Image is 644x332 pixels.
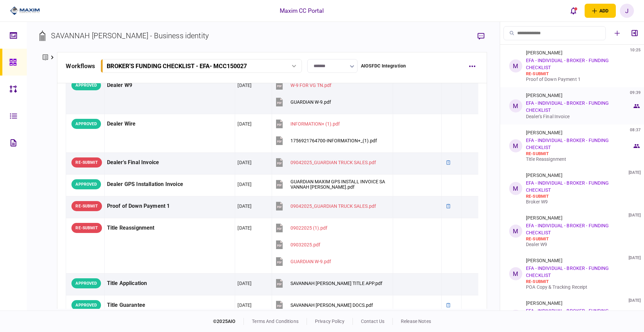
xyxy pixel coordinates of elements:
div: re-submit [526,71,632,77]
div: 09042025_GUARDIAN TRUCK SALES.pdf [290,160,376,165]
div: Dealer W9 [526,242,632,247]
div: M [509,182,522,195]
div: M [509,139,522,152]
div: RE-SUBMIT [71,223,102,233]
button: 09032025.pdf [274,237,320,252]
button: open notifications list [567,4,581,18]
div: [DATE] [629,170,641,175]
div: re-submit [526,151,632,156]
div: INFORMATION+ (1).pdf [290,121,340,127]
a: release notes [401,319,431,324]
div: APPROVED [71,119,101,129]
div: [PERSON_NAME] [526,173,562,178]
button: 09022025 (1).pdf [274,221,327,236]
div: 08:37 [630,127,641,133]
div: Proof of Down Payment 1 [107,199,233,214]
div: [DATE] [237,203,252,209]
div: BROKER'S FUNDING CHECKLIST - EFA - MCC150027 [107,62,247,69]
div: [DATE] [237,225,252,231]
div: [PERSON_NAME] [526,93,562,98]
button: GUARDIAN MAXIM GPS INSTALL INVOICE SAVANNAH CRYSTAL GREEN.pdf [274,177,387,192]
div: re-submit [526,194,632,199]
div: [DATE] [629,298,641,303]
div: APPROVED [71,278,101,288]
div: APPROVED [71,179,101,189]
div: [DATE] [237,121,252,127]
button: GUARDIAN W-9.pdf [274,254,331,269]
div: © 2025 AIO [213,318,244,325]
div: [PERSON_NAME] [526,258,562,263]
div: re-submit [526,236,632,242]
div: W-9 FOR VG TN.pdf [290,83,331,88]
a: EFA - INDIVIDUAL - BROKER - FUNDING CHECKLIST [526,180,609,193]
div: [DATE] [237,302,252,309]
a: privacy policy [315,319,344,324]
div: [DATE] [237,82,252,89]
button: 09042025_GUARDIAN TRUCK SALES.pdf [274,199,376,214]
button: SAVANNAH CRYSTIAL GREEN TITLE APP.pdf [274,276,382,291]
div: 10:25 [630,47,641,53]
div: Dealer Wire [107,116,233,132]
div: SAVANNAH CRYSTIAL GREEN TITLE APP.pdf [290,281,382,286]
a: EFA - INDIVIDUAL - BROKER - FUNDING CHECKLIST [526,138,609,150]
div: Dealer W9 [107,78,233,93]
div: [DATE] [237,280,252,287]
div: Dealer's Final Invoice [107,155,233,170]
div: Title Reassignment [526,156,632,162]
button: INFORMATION+ (1).pdf [274,116,340,132]
a: EFA - INDIVIDUAL - BROKER - FUNDING CHECKLIST [526,308,609,321]
div: [DATE] [629,212,641,218]
a: EFA - INDIVIDUAL - BROKER - FUNDING CHECKLIST [526,100,609,113]
div: Title Guarantee [107,298,233,313]
div: M [509,225,522,238]
div: 1756921764700-INFORMATION+_(1).pdf [290,138,377,143]
div: Maxim CC Portal [280,6,324,15]
button: SAVANNAH CRYSTIAL GREEN DOCS.pdf [274,298,373,313]
button: open adding identity options [585,4,616,18]
div: [DATE] [237,181,252,188]
div: [PERSON_NAME] [526,300,562,306]
button: GUARDIAN W-9.pdf [274,95,331,110]
div: M [509,99,522,112]
div: Dealer's Final Invoice [526,114,632,119]
div: Proof of Down Payment 1 [526,77,632,82]
div: SAVANNAH CRYSTIAL GREEN DOCS.pdf [290,302,373,308]
div: 09042025_GUARDIAN TRUCK SALES.pdf [290,203,376,209]
button: W-9 FOR VG TN.pdf [274,78,331,93]
a: EFA - INDIVIDUAL - BROKER - FUNDING CHECKLIST [526,58,609,70]
div: APPROVED [71,80,101,90]
div: M [509,310,522,323]
button: 09042025_GUARDIAN TRUCK SALES.pdf [274,155,376,170]
div: [PERSON_NAME] [526,215,562,221]
div: Title Reassignment [107,221,233,236]
div: Dealer GPS Installation Invoice [107,177,233,192]
div: GUARDIAN W-9.pdf [290,99,331,105]
button: 1756921764700-INFORMATION+_(1).pdf [274,133,377,148]
div: re-submit [526,279,632,284]
div: 09032025.pdf [290,242,320,247]
div: [DATE] [629,255,641,260]
a: EFA - INDIVIDUAL - BROKER - FUNDING CHECKLIST [526,266,609,278]
img: client company logo [10,6,40,16]
div: AIOSFDC Integration [361,62,406,69]
div: POA Copy & Tracking Receipt [526,284,632,290]
div: SAVANNAH [PERSON_NAME] - Business identity [51,30,209,41]
div: Broker W9 [526,199,632,204]
button: J [620,4,634,18]
button: BROKER'S FUNDING CHECKLIST - EFA- MCC150027 [101,59,302,73]
div: RE-SUBMIT [71,201,102,211]
div: M [509,59,522,73]
div: RE-SUBMIT [71,157,102,168]
a: EFA - INDIVIDUAL - BROKER - FUNDING CHECKLIST [526,223,609,235]
a: terms and conditions [252,319,299,324]
a: contact us [361,319,384,324]
div: 09:39 [630,90,641,95]
div: 09022025 (1).pdf [290,225,327,231]
div: APPROVED [71,300,101,310]
div: Title Application [107,276,233,291]
div: GUARDIAN W-9.pdf [290,259,331,264]
div: [PERSON_NAME] [526,130,562,135]
div: workflows [66,61,95,70]
div: GUARDIAN MAXIM GPS INSTALL INVOICE SAVANNAH CRYSTAL GREEN.pdf [290,179,387,190]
